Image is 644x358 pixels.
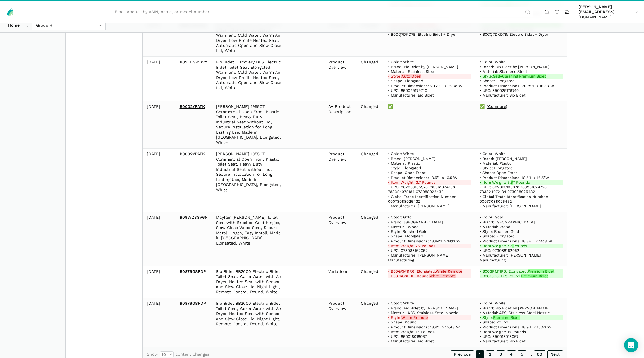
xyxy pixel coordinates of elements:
[480,156,527,161] span: • Brand: [PERSON_NAME]
[480,320,508,324] span: • Shape: Round
[388,274,471,278] del: • B0876G8FDP: Round,
[357,19,384,56] td: Changed
[388,69,435,74] span: • Material: Stainless Steel
[388,175,458,180] span: • Product Dimensions: 18.5"L x 16.5"W
[578,4,633,20] span: [PERSON_NAME][EMAIL_ADDRESS][DOMAIN_NAME]
[357,212,384,266] td: Changed
[480,60,506,64] span: • Color: White
[480,88,519,93] span: • UPC: 850029179740
[32,20,106,30] input: Group 4
[147,351,209,357] label: Show content changes
[388,248,428,253] span: • UPC: 073088162052
[512,244,514,248] strong: 1
[388,166,421,170] span: • Style: Elongated
[388,104,471,109] div: ✅
[480,330,526,334] span: • Item Weight: 15 Pounds
[212,298,286,347] td: Bio Bidet BB2000 Electric Bidet Toilet Seat, Warm Water with Air Dryer, Heated Seat with Sensor a...
[480,175,549,180] span: • Product Dimensions: 18.5"L x 16.5"W
[388,325,460,329] span: • Product Dimensions: 18.9"L x 15.43"W
[388,215,412,219] span: • Color: Gold
[212,19,286,56] td: Bio Bidet Discovery DLS Electric Bidet Toilet Seat Elongated, Warm and Cold Water, Warm Air Dryer...
[528,352,532,357] span: …
[487,104,507,109] a: (Compare)
[436,269,462,273] strong: White Remote
[388,180,471,185] del: • Item Weight: 3.7 Pounds
[388,171,425,175] span: • Shape: Open Front
[388,74,471,79] del: • Style:
[388,301,414,305] span: • Color: White
[388,84,463,88] span: • Product Dimensions: 20.79"L x 16.38"W
[576,3,640,21] a: [PERSON_NAME][EMAIL_ADDRESS][DOMAIN_NAME]
[324,212,357,266] td: Product Overview
[388,234,423,238] span: • Shape: Elongated
[388,306,458,310] span: • Brand: Bio Bidet by [PERSON_NAME]
[480,311,550,315] span: • Material: ABS, Stainless Steel Nozzle
[357,298,384,347] td: Changed
[388,185,456,194] span: • UPC: 802063135978 783961024758 783324972184 073088025432
[324,101,357,148] td: A+ Product Description
[388,32,457,37] span: • B0CQ7DKD7B: Electric Bidet + Dryer
[388,161,420,166] span: • Material: Plastic
[388,204,449,208] span: • Manufacturer: [PERSON_NAME]
[388,320,417,324] span: • Shape: Round
[480,225,510,229] span: • Material: Wood
[388,229,427,234] span: • Style: Brushed Gold
[480,244,563,248] ins: • Item Weight: 7.2 Pounds
[480,315,563,320] ins: • Style:
[212,212,286,266] td: Mayfair [PERSON_NAME] Toilet Seat with Brushed Gold Hinges, Slow Close Wood Seat, Secure Metal Hi...
[143,212,176,266] td: [DATE]
[480,32,548,37] span: • B0CQ7DKD7B: Electric Bidet + Dryer
[180,301,206,306] a: B0876G8FDP
[480,234,515,238] span: • Shape: Elongated
[388,152,414,156] span: • Color: White
[388,239,461,243] span: • Product Dimensions: 18.84"L x 14.13"W
[528,269,554,273] strong: Premium Bidet
[480,166,513,170] span: • Style: Elongated
[480,69,527,74] span: • Material: Stainless Steel
[480,79,515,83] span: • Shape: Elongated
[388,93,434,97] span: • Manufacturer: Bio Bidet
[143,101,176,148] td: [DATE]
[180,152,205,156] a: B0002YPATK
[212,101,286,148] td: [PERSON_NAME] 1955CT Commercial Open Front Plastic Toilet Seat, Heavy Duty Industrial Seat withou...
[480,325,552,329] span: • Product Dimensions: 18.9"L x 15.43"W
[480,74,563,79] ins: • Style:
[388,269,471,274] del: • B00GRM11R6: Elongated,
[493,74,546,78] strong: Self-Cleaning Premium Bidet
[324,19,357,56] td: Variations
[480,65,550,69] span: • Brand: Bio Bidet by [PERSON_NAME]
[180,269,206,274] a: B0876G8FDP
[480,195,549,204] span: • Global Trade Identification Number: 00073088025432
[143,56,176,101] td: [DATE]
[388,225,419,229] span: • Material: Wood
[111,7,533,17] input: Find product by ASIN, name, or model number
[388,65,458,69] span: • Brand: Bio Bidet by [PERSON_NAME]
[143,298,176,347] td: [DATE]
[180,60,207,64] a: B09FFSPVWY
[357,56,384,101] td: Changed
[212,266,286,298] td: Bio Bidet BB2000 Electric Bidet Toilet Seat, Warm Water with Air Dryer, Heated Seat with Sensor a...
[480,301,506,305] span: • Color: White
[388,315,471,320] del: • Style:
[480,180,563,185] ins: • Item Weight: 3. 7 Pounds
[180,215,208,220] a: B09WZ8SV6N
[388,311,458,315] span: • Material: ABS, Stainless Steel Nozzle
[480,84,554,88] span: • Product Dimensions: 20.79"L x 16.38"W
[212,56,286,101] td: Bio Bidet Discovery DLS Electric Bidet Toilet Seat Elongated, Warm and Cold Water, Warm Air Dryer...
[324,266,357,298] td: Variations
[480,215,503,219] span: • Color: Gold
[324,148,357,212] td: Product Overview
[388,195,458,204] span: • Global Trade Identification Number: 00073088025432
[480,269,563,274] ins: • B00GRM11R6: Elongated,
[480,152,506,156] span: • Color: White
[480,93,525,97] span: • Manufacturer: Bio Bidet
[143,19,176,56] td: [DATE]
[480,161,511,166] span: • Material: Plastic
[429,274,456,278] strong: White Remote
[480,171,517,175] span: • Shape: Open Front
[388,253,451,262] span: • Manufacturer: [PERSON_NAME] Manufacturing
[324,298,357,347] td: Product Overview
[4,20,24,30] a: Home
[357,266,384,298] td: Changed
[480,248,519,253] span: • UPC: 073088162052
